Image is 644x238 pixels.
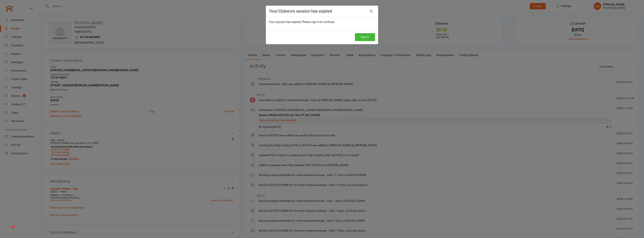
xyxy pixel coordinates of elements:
span: 1 [11,225,14,228]
button: Sign In [355,33,375,41]
span: Your session has expired. Please sign in to continue. [269,20,335,24]
iframe: Intercom live chat [4,225,13,234]
a: Close [368,8,374,14]
h4: Your Clubworx session has expired [269,9,375,13]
